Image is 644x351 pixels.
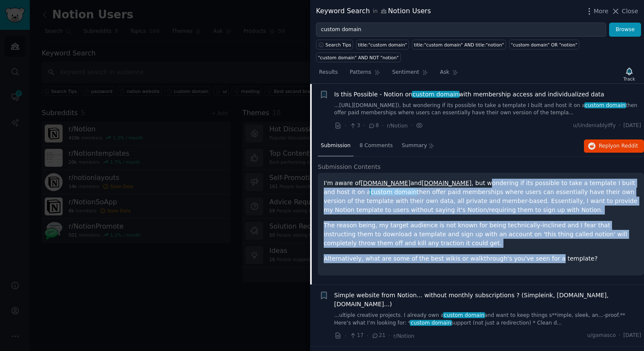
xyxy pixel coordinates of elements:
span: More [594,7,609,16]
span: Submission Contents [318,162,381,171]
span: custom domain [412,91,460,98]
a: [DOMAIN_NAME] [422,180,471,186]
p: Alternatively, what are some of the best wikis or walkthrough's you've seen for a template? [324,254,638,263]
span: Search Tips [325,42,351,48]
a: Is this Possible - Notion oncustom domainwith membership access and individualized data [334,90,604,99]
a: Simple website from Notion... without monthly subscriptions ? (Simpleink, [DOMAIN_NAME], [DOMAIN_... [334,291,641,309]
span: on Reddit [613,143,638,149]
button: Browse [609,23,641,37]
div: title:"custom domain" AND title:"notion" [414,42,504,48]
span: Ask [440,69,449,76]
span: · [363,121,365,130]
input: Try a keyword related to your business [316,23,606,37]
span: custom domain [410,320,451,326]
button: Search Tips [316,40,353,49]
span: Is this Possible - Notion on with membership access and individualized data [334,90,604,99]
span: 21 [371,332,385,339]
div: Keyword Search Notion Users [316,6,431,17]
span: Submission [321,142,351,150]
span: r/Notion [387,123,408,129]
a: ...[URL][DOMAIN_NAME]), but wondering if its possible to take a template I built and host it on a... [334,102,641,117]
span: [DATE] [624,332,641,339]
a: "custom domain" OR "notion" [509,40,579,49]
span: Reply [599,142,638,150]
span: · [388,331,390,340]
span: 8 [368,122,379,130]
button: Close [611,7,638,16]
span: u/gamasco [587,332,615,339]
p: The reason being, my target audience is not known for being technically-inclined and I fear that ... [324,221,638,248]
span: · [411,121,412,130]
span: · [345,121,346,130]
button: More [585,7,609,16]
button: Replyon Reddit [584,139,644,153]
span: Results [319,69,338,76]
span: · [382,121,384,130]
a: Results [316,66,341,83]
a: Ask [437,66,461,83]
span: · [619,332,621,339]
button: Track [621,65,638,83]
span: r/Notion [394,333,414,339]
span: · [619,122,621,130]
span: · [345,331,346,340]
span: Patterns [350,69,371,76]
div: Track [624,76,635,82]
span: [DATE] [624,122,641,130]
a: Sentiment [389,66,431,83]
span: · [367,331,368,340]
p: I'm aware of and , but wondering if its possible to take a template I built and host it on a then... [324,179,638,215]
span: 3 [349,122,360,130]
a: "custom domain" AND NOT "notion" [316,52,401,62]
span: Summary [402,142,427,150]
div: title:"custom domain" [358,42,407,48]
a: title:"custom domain" [356,40,409,49]
span: custom domain [370,189,417,195]
span: custom domain [443,312,485,318]
a: Patterns [347,66,383,83]
a: ...ultiple creative projects. I already own acustom domainand want to keep things s**imple, sleek... [334,312,641,327]
span: Sentiment [392,69,419,76]
a: [DOMAIN_NAME] [361,180,411,186]
div: "custom domain" AND NOT "notion" [318,55,399,61]
span: 8 Comments [359,142,393,150]
span: 17 [349,332,363,339]
span: custom domain [584,102,626,108]
span: u/UndeniablyIffy [573,122,615,130]
span: in [373,8,377,15]
a: title:"custom domain" AND title:"notion" [412,40,506,49]
span: Close [622,7,638,16]
div: "custom domain" OR "notion" [511,42,577,48]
